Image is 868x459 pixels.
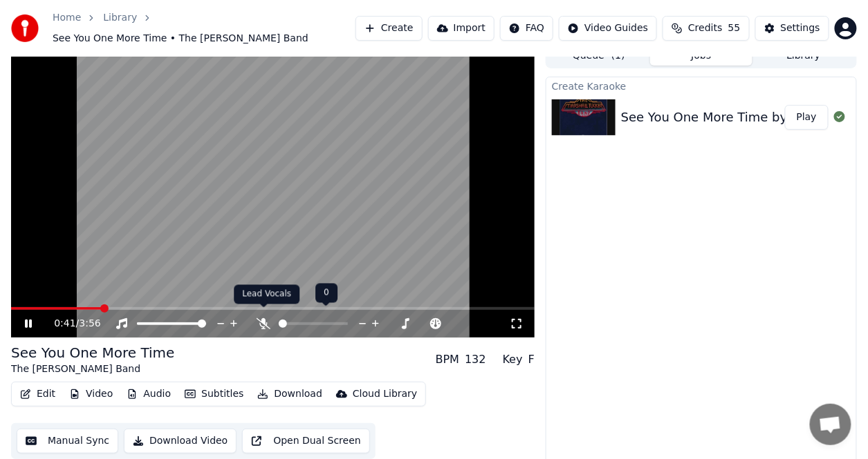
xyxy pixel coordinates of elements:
[252,384,328,404] button: Download
[465,351,486,368] div: 132
[53,11,355,46] nav: breadcrumb
[353,387,417,401] div: Cloud Library
[179,384,249,404] button: Subtitles
[242,429,370,453] button: Open Dual Screen
[53,11,81,25] a: Home
[781,21,820,35] div: Settings
[53,32,308,46] span: See You One More Time • The [PERSON_NAME] Band
[785,105,829,130] button: Play
[663,16,749,41] button: Credits55
[15,384,61,404] button: Edit
[54,317,87,331] div: /
[121,384,176,404] button: Audio
[11,362,174,376] div: The [PERSON_NAME] Band
[500,16,553,41] button: FAQ
[17,429,118,453] button: Manual Sync
[124,429,237,453] button: Download Video
[728,21,741,35] span: 55
[688,21,722,35] span: Credits
[234,285,299,304] div: Lead Vocals
[546,77,856,94] div: Create Karaoke
[11,14,39,42] img: youka
[315,284,338,303] div: 0
[355,16,423,41] button: Create
[103,11,137,25] a: Library
[79,317,100,331] span: 3:56
[755,16,829,41] button: Settings
[559,16,657,41] button: Video Guides
[64,384,118,404] button: Video
[11,343,174,362] div: See You One More Time
[503,351,523,368] div: Key
[54,317,75,331] span: 0:41
[428,16,495,41] button: Import
[810,404,851,445] a: Open chat
[528,351,535,368] div: F
[436,351,459,368] div: BPM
